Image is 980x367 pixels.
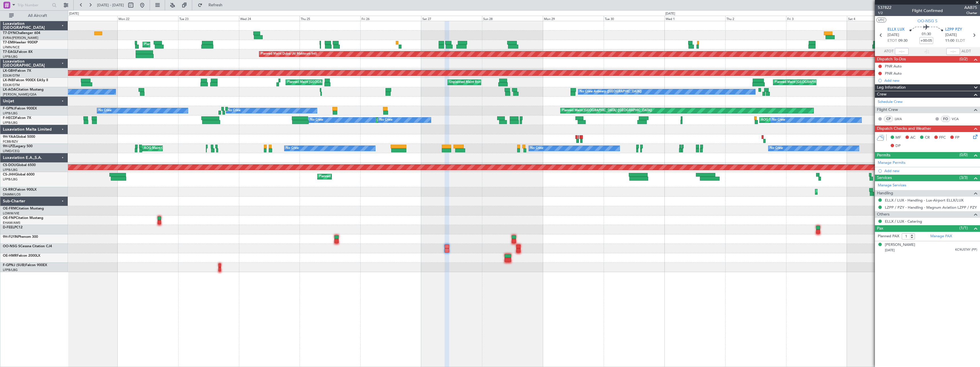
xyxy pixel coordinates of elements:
[482,16,543,21] div: Sun 28
[3,226,14,229] span: D-FEEL
[964,5,977,11] span: AAB75
[885,64,902,69] div: PNR Auto
[877,211,889,218] span: Others
[228,106,241,115] div: No Crew
[3,50,33,54] a: T7-EAGLFalcon 8X
[117,16,178,21] div: Mon 22
[3,116,15,120] span: F-HECD
[3,83,20,87] a: EDLW/DTM
[772,116,785,124] div: No Crew
[3,245,20,248] span: OO-NSG S
[3,192,21,197] a: DNMM/LOS
[3,268,18,272] a: LFPB/LBG
[580,87,642,96] div: No Crew Antwerp ([GEOGRAPHIC_DATA])
[3,107,15,110] span: F-GPNJ
[877,91,887,98] span: Crew
[786,16,847,21] div: Fri 3
[725,16,786,21] div: Thu 2
[3,221,20,225] a: EHAM/AMS
[3,216,43,220] a: OE-FNPCitation Mustang
[530,144,543,153] div: No Crew
[878,160,905,166] a: Manage Permits
[319,172,409,181] div: Planned Maint [GEOGRAPHIC_DATA] ([GEOGRAPHIC_DATA])
[421,16,482,21] div: Sat 27
[878,234,899,239] label: Planned PAX
[3,264,25,267] span: F-GPNJ (SUB)
[770,144,783,153] div: No Crew
[945,32,957,38] span: [DATE]
[3,36,38,40] a: EVRA/[PERSON_NAME]
[195,1,229,10] button: Refresh
[3,235,18,239] span: 9H-FLYIN
[6,11,62,20] button: All Aircraft
[3,50,17,54] span: T7-EAGL
[847,16,908,21] div: Sat 4
[959,225,968,231] span: (1/1)
[178,16,239,21] div: Tue 23
[952,116,965,121] a: VCA
[887,38,897,44] span: ETOT
[922,31,931,37] span: 01:30
[775,78,829,87] div: Planned Maint [GEOGRAPHIC_DATA]
[945,38,954,44] span: 11:00
[925,135,930,141] span: CR
[898,38,907,44] span: 09:30
[917,18,937,24] span: OO-NSG S
[3,168,18,172] a: LFPB/LBG
[664,16,725,21] div: Wed 1
[876,17,886,23] button: UTC
[3,211,19,216] a: LOWW/VIE
[959,175,968,181] span: (3/3)
[3,163,36,167] a: CS-DOUGlobal 6500
[3,69,31,73] a: LX-GBHFalcon 7X
[885,242,915,248] div: [PERSON_NAME]
[956,38,965,44] span: ELDT
[3,264,47,267] a: F-GPNJ (SUB)Falcon 900EX
[941,116,950,122] div: FO
[910,135,915,141] span: AC
[449,78,500,87] div: Unplanned Maint Roma (Ciampino)
[939,135,946,141] span: FFC
[3,216,16,220] span: OE-FNP
[912,8,943,14] div: Flight Confirmed
[895,143,901,149] span: DP
[877,56,906,63] span: Dispatch To-Dos
[3,31,16,35] span: T7-DYN
[3,145,33,148] a: 9H-LPZLegacy 500
[884,168,977,173] div: Add new
[884,78,977,83] div: Add new
[562,106,652,115] div: Planned Maint [GEOGRAPHIC_DATA] ([GEOGRAPHIC_DATA])
[885,71,902,76] div: PNR Auto
[895,116,907,121] a: LWA
[360,16,421,21] div: Fri 26
[877,107,898,113] span: Flight Crew
[3,116,31,120] a: F-HECDFalcon 7X
[930,234,952,239] a: Manage PAX
[3,111,18,115] a: LFPB/LBG
[3,149,19,153] a: LFMD/CEQ
[895,135,901,141] span: MF
[877,125,931,132] span: Dispatch Checks and Weather
[3,55,18,59] a: LFPB/LBG
[964,11,977,15] span: Charter
[144,144,190,153] div: AOG Maint Cannes (Mandelieu)
[885,205,977,210] a: LZPP / PZY - Handling - Magnum Aviation LZPP / PZY
[97,3,124,8] span: [DATE] - [DATE]
[3,121,18,125] a: LFPB/LBG
[286,144,299,153] div: No Crew
[3,31,40,35] a: T7-DYNChallenger 604
[761,116,821,124] div: AOG Maint Paris ([GEOGRAPHIC_DATA])
[99,106,112,115] div: No Crew
[945,27,962,33] span: LZPP PZY
[3,88,16,91] span: LX-AOA
[3,188,37,192] a: CS-RRCFalcon 900LX
[877,175,892,181] span: Services
[57,16,117,21] div: Sun 21
[955,135,959,141] span: FP
[885,198,963,203] a: ELLX / LUX - Handling - Lux-Airport ELLX/LUX
[895,48,909,55] input: --:--
[3,173,15,176] span: CS-JHH
[959,56,968,62] span: (0/2)
[3,235,38,239] a: 9H-FLYINPhenom 300
[878,11,891,15] span: 1/2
